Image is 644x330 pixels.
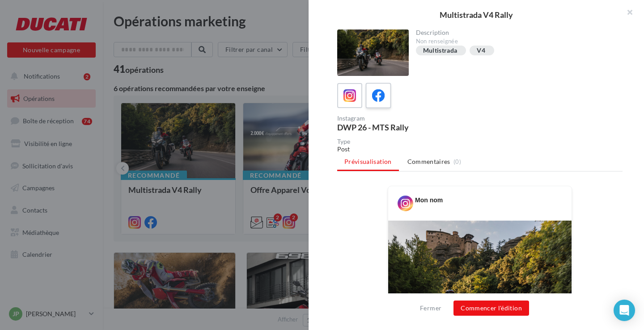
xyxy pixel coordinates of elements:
[477,47,485,54] div: V4
[337,115,476,121] div: Instagram
[453,158,461,165] span: (0)
[407,157,450,166] span: Commentaires
[416,38,616,46] div: Non renseignée
[453,301,529,316] button: Commencer l'édition
[337,138,623,145] div: Type
[323,11,630,19] div: Multistrada V4 Rally
[423,47,458,54] div: Multistrada
[416,29,616,36] div: Description
[337,123,476,131] div: DWP 26 - MTS Rally
[415,196,443,205] div: Mon nom
[337,145,623,154] div: Post
[416,303,445,313] button: Fermer
[614,300,635,321] div: Open Intercom Messenger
